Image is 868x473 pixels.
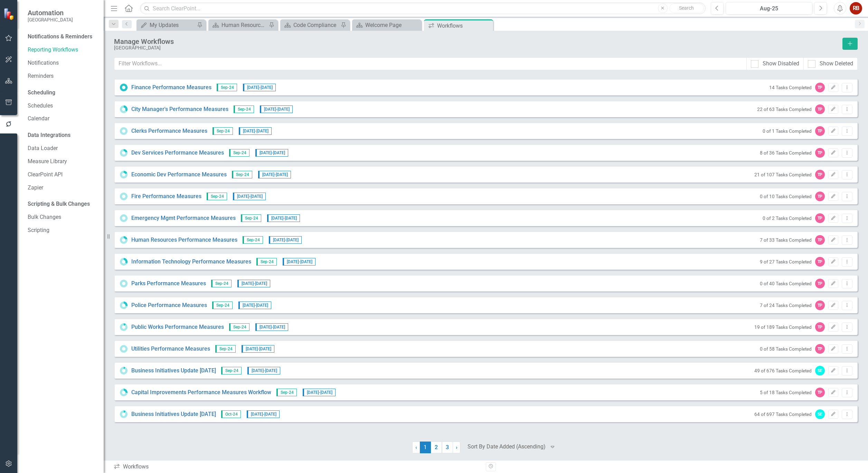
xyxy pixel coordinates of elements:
[229,149,249,157] span: Sep-24
[28,46,97,54] a: Reporting Workflows
[757,106,812,112] small: 22 of 63 Tasks Completed
[760,259,812,265] small: 9 of 27 Tasks Completed
[815,279,825,288] div: TP
[728,4,810,13] div: Aug-25
[28,59,97,67] a: Notifications
[28,213,97,221] a: Bulk Changes
[28,9,73,17] span: Automation
[442,442,453,453] a: 3
[820,60,853,68] div: Show Deleted
[28,145,97,152] a: Data Loader
[260,105,293,113] span: [DATE] - [DATE]
[131,84,211,92] a: Finance Performance Measures
[815,235,825,245] div: TP
[28,158,97,166] a: Measure Library
[28,17,73,22] small: [GEOGRAPHIC_DATA]
[754,411,812,417] small: 64 of 697 Tasks Completed
[221,21,267,29] div: Human Resources Analytics Dashboard
[243,236,263,244] span: Sep-24
[131,105,228,113] a: City Manager's Performance Measures
[815,409,825,419] div: SE
[456,444,457,451] span: ›
[211,280,232,287] span: Sep-24
[28,115,97,123] a: Calendar
[241,214,261,222] span: Sep-24
[815,192,825,201] div: TP
[207,193,227,200] span: Sep-24
[754,324,812,330] small: 19 of 189 Tasks Completed
[28,72,97,80] a: Reminders
[365,21,419,29] div: Welcome Page
[114,57,747,70] input: Filter Workflows...
[215,345,236,353] span: Sep-24
[255,323,288,331] span: [DATE] - [DATE]
[815,300,825,310] div: TP
[238,302,271,309] span: [DATE] - [DATE]
[815,104,825,114] div: TP
[210,21,267,29] a: Human Resources Analytics Dashboard
[283,258,315,266] span: [DATE] - [DATE]
[269,236,302,244] span: [DATE] - [DATE]
[247,410,280,418] span: [DATE] - [DATE]
[221,410,241,418] span: Oct-24
[131,280,206,288] a: Parks Performance Measures
[437,21,491,30] div: Workflows
[113,463,481,471] div: Workflows
[28,131,70,139] div: Data Integrations
[760,281,812,286] small: 0 of 40 Tasks Completed
[131,193,201,201] a: Fire Performance Measures
[760,303,812,308] small: 7 of 24 Tasks Completed
[234,105,254,113] span: Sep-24
[431,442,442,453] a: 2
[769,85,812,90] small: 14 Tasks Completed
[760,150,812,156] small: 8 of 36 Tasks Completed
[131,389,271,397] a: Capital Improvements Performance Measures Workflow
[726,2,812,15] button: Aug-25
[213,127,233,135] span: Sep-24
[247,367,280,374] span: [DATE] - [DATE]
[763,60,799,68] div: Show Disabled
[239,127,272,135] span: [DATE] - [DATE]
[221,367,242,374] span: Sep-24
[760,237,812,243] small: 7 of 33 Tasks Completed
[131,410,216,418] a: Business Initiatives Update [DATE]
[760,390,812,395] small: 5 of 18 Tasks Completed
[760,194,812,199] small: 0 of 10 Tasks Completed
[28,226,97,234] a: Scripting
[28,184,97,192] a: Zapier
[293,21,339,29] div: Code Compliance
[258,171,291,178] span: [DATE] - [DATE]
[131,258,251,266] a: Information Technology Performance Measures
[131,302,207,309] a: Police Performance Measures
[815,366,825,375] div: SE
[217,84,237,91] span: Sep-24
[267,214,300,222] span: [DATE] - [DATE]
[303,389,336,396] span: [DATE] - [DATE]
[754,368,812,373] small: 49 of 676 Tasks Completed
[28,102,97,110] a: Schedules
[140,2,706,15] input: Search ClearPoint...
[354,21,419,29] a: Welcome Page
[138,21,195,29] a: My Updates
[256,258,277,266] span: Sep-24
[815,388,825,397] div: TP
[763,215,812,221] small: 0 of 2 Tasks Completed
[282,21,339,29] a: Code Compliance
[28,200,90,208] div: Scripting & Bulk Changes
[28,33,92,41] div: Notifications & Reminders
[760,346,812,352] small: 0 of 58 Tasks Completed
[131,367,216,375] a: Business Initiatives Update [DATE]
[150,21,195,29] div: My Updates
[3,8,16,20] img: ClearPoint Strategy
[131,149,224,157] a: Dev Services Performance Measures
[242,345,274,353] span: [DATE] - [DATE]
[212,302,233,309] span: Sep-24
[131,236,237,244] a: Human Resources Performance Measures
[229,323,249,331] span: Sep-24
[131,214,236,222] a: Emergency Mgmt Performance Measures
[815,170,825,179] div: TP
[131,345,210,353] a: Utilities Performance Measures
[28,171,97,179] a: ClearPoint API
[232,171,252,178] span: Sep-24
[237,280,270,287] span: [DATE] - [DATE]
